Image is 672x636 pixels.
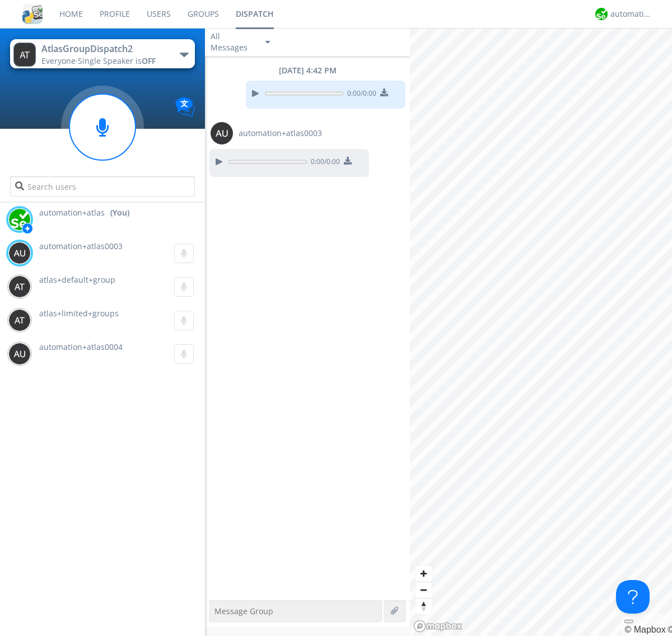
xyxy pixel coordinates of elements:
[239,128,322,139] span: automation+atlas0003
[41,43,167,55] div: AtlasGroupDispatch2
[416,582,432,598] button: Zoom out
[39,342,123,352] span: automation+atlas0004
[416,582,432,598] span: Zoom out
[39,274,115,285] span: atlas+default+group
[142,55,156,66] span: OFF
[416,565,432,582] button: Zoom in
[8,275,31,298] img: 373638.png
[413,620,463,633] a: Mapbox logo
[595,8,608,20] img: d2d01cd9b4174d08988066c6d424eccd
[380,88,388,96] img: download media button
[39,308,119,319] span: atlas+limited+groups
[205,65,410,76] div: [DATE] 4:42 PM
[624,625,665,634] a: Mapbox
[13,43,36,67] img: 373638.png
[22,4,43,24] img: cddb5a64eb264b2086981ab96f4c1ba7
[8,309,31,331] img: 373638.png
[211,122,233,144] img: 373638.png
[416,598,432,614] button: Reset bearing to north
[8,208,31,231] img: d2d01cd9b4174d08988066c6d424eccd
[10,39,194,68] button: AtlasGroupDispatch2Everyone·Single Speaker isOFF
[39,241,123,251] span: automation+atlas0003
[344,157,352,165] img: download media button
[10,176,194,197] input: Search users
[343,88,376,101] span: 0:00 / 0:00
[624,620,633,623] button: Toggle attribution
[175,97,195,117] img: Translation enabled
[211,31,255,53] div: All Messages
[78,55,156,66] span: Single Speaker is
[110,207,129,218] div: (You)
[307,157,340,169] span: 0:00 / 0:00
[265,41,270,44] img: caret-down-sm.svg
[610,8,652,20] div: automation+atlas
[41,55,167,67] div: Everyone ·
[39,207,105,218] span: automation+atlas
[8,242,31,264] img: 373638.png
[416,598,432,614] span: Reset bearing to north
[616,580,650,614] iframe: Toggle Customer Support
[8,343,31,365] img: 373638.png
